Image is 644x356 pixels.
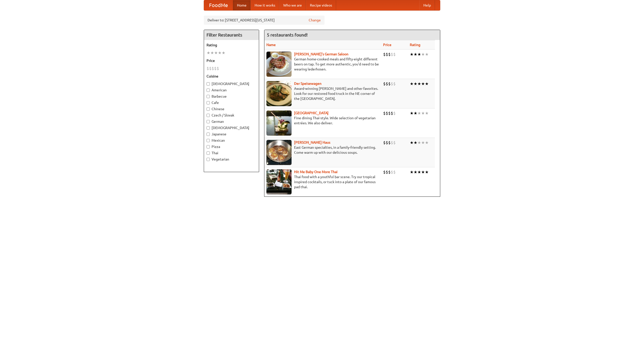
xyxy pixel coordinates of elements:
label: Chinese [207,106,256,111]
p: East German specialties, in a family-friendly setting. Come warm up with our delicious soups. [266,145,379,155]
li: $ [388,81,391,87]
li: $ [393,140,396,145]
li: ★ [410,52,414,57]
li: ★ [410,169,414,175]
label: Barbecue [207,94,256,99]
a: Recipe videos [306,0,336,10]
li: $ [386,169,388,175]
li: $ [391,110,393,116]
li: $ [391,81,393,87]
li: $ [383,52,386,57]
li: ★ [417,81,421,87]
li: ★ [417,52,421,57]
li: $ [386,110,388,116]
input: Cafe [207,101,210,104]
li: $ [386,81,388,87]
input: Mexican [207,139,210,142]
li: $ [383,169,386,175]
a: Der Speisewagen [294,82,321,86]
li: ★ [222,50,225,56]
label: Cafe [207,100,256,105]
p: German home-cooked meals and fifty-eight different beers on tap. To get more authentic, you'd nee... [266,57,379,72]
label: German [207,119,256,124]
input: Barbecue [207,95,210,98]
li: $ [383,81,386,87]
li: $ [209,66,212,71]
li: ★ [414,81,417,87]
li: ★ [425,52,429,57]
li: ★ [421,140,425,145]
input: Chinese [207,107,210,111]
li: $ [212,66,214,71]
li: $ [391,169,393,175]
p: Award-winning [PERSON_NAME] and other favorites. Look for our restored food truck in the NE corne... [266,86,379,101]
a: [PERSON_NAME] Haus [294,140,330,144]
a: Change [309,18,321,23]
input: German [207,120,210,123]
p: Fine dining Thai-style. Wide selection of vegetarian entrées. We also deliver. [266,115,379,126]
li: ★ [421,81,425,87]
li: ★ [417,110,421,116]
label: Pizza [207,144,256,149]
h4: Filter Restaurants [204,30,259,40]
li: $ [217,66,219,71]
a: Who we are [279,0,306,10]
img: satay.jpg [266,110,292,136]
li: ★ [425,81,429,87]
li: $ [388,169,391,175]
label: Mexican [207,138,256,143]
li: $ [383,140,386,145]
b: [PERSON_NAME]'s German Saloon [294,52,348,56]
li: $ [388,110,391,116]
li: ★ [421,169,425,175]
li: ★ [414,110,417,116]
h5: Cuisine [207,74,256,79]
h5: Price [207,58,256,63]
a: Price [383,43,391,47]
img: speisewagen.jpg [266,81,292,106]
li: $ [393,110,396,116]
img: babythai.jpg [266,169,292,194]
label: Japanese [207,132,256,137]
li: $ [386,140,388,145]
div: Deliver to: [STREET_ADDRESS][US_STATE] [204,16,325,25]
li: ★ [410,110,414,116]
input: Pizza [207,145,210,148]
li: ★ [425,110,429,116]
li: ★ [410,140,414,145]
a: Hit Me Baby One More Thai [294,170,338,174]
a: How it works [251,0,279,10]
li: $ [393,81,396,87]
a: FoodMe [204,0,233,10]
li: ★ [421,110,425,116]
b: [GEOGRAPHIC_DATA] [294,111,329,115]
input: American [207,89,210,92]
li: $ [383,110,386,116]
label: Thai [207,150,256,155]
input: [DEMOGRAPHIC_DATA] [207,126,210,130]
label: [DEMOGRAPHIC_DATA] [207,125,256,130]
li: $ [388,140,391,145]
li: ★ [410,81,414,87]
li: ★ [417,140,421,145]
li: $ [207,66,209,71]
li: ★ [207,50,210,56]
h5: Rating [207,43,256,48]
li: ★ [414,169,417,175]
li: $ [386,52,388,57]
li: $ [393,169,396,175]
input: Czech / Slovak [207,114,210,117]
li: ★ [218,50,222,56]
li: ★ [421,52,425,57]
input: [DEMOGRAPHIC_DATA] [207,82,210,86]
label: Vegetarian [207,157,256,162]
input: Thai [207,151,210,155]
ng-pluralize: 5 restaurants found! [267,32,308,37]
a: Name [266,43,276,47]
p: Thai food with a youthful bar scene. Try our tropical inspired cocktails, or tuck into a plate of... [266,174,379,189]
li: $ [391,52,393,57]
a: Rating [410,43,420,47]
li: ★ [210,50,214,56]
